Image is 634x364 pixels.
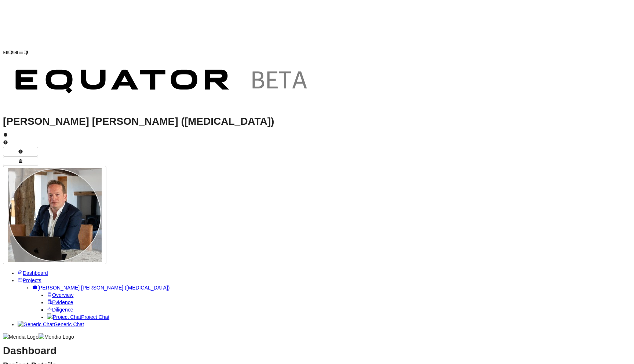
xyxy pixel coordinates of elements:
[29,3,348,55] img: Customer Logo
[54,321,84,327] span: Generic Chat
[47,307,73,313] a: Diligence
[47,292,73,298] a: Overview
[47,314,109,320] a: Project ChatProject Chat
[18,270,48,276] a: Dashboard
[3,118,631,125] h1: [PERSON_NAME] [PERSON_NAME] ([MEDICAL_DATA])
[39,333,74,341] img: Meridia Logo
[32,285,170,291] a: [PERSON_NAME] [PERSON_NAME] ([MEDICAL_DATA])
[52,307,73,313] span: Diligence
[52,292,73,298] span: Overview
[37,285,170,291] span: [PERSON_NAME] [PERSON_NAME] ([MEDICAL_DATA])
[23,277,41,283] span: Projects
[47,299,73,305] a: Evidence
[3,57,322,109] img: Customer Logo
[3,347,631,354] h1: Dashboard
[18,277,41,283] a: Projects
[23,270,48,276] span: Dashboard
[3,333,39,341] img: Meridia Logo
[18,321,84,327] a: Generic ChatGeneric Chat
[8,168,102,262] img: Profile Icon
[81,314,109,320] span: Project Chat
[18,321,54,328] img: Generic Chat
[47,313,81,321] img: Project Chat
[52,299,73,305] span: Evidence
